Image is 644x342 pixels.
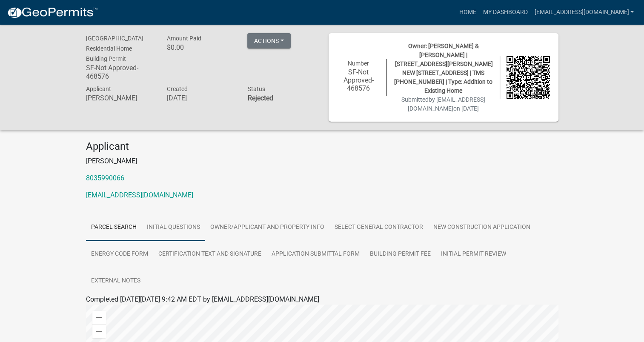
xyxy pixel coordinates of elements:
span: [GEOGRAPHIC_DATA] Residential Home Building Permit [86,35,143,62]
a: Application Submittal Form [266,241,365,268]
span: Amount Paid [166,35,201,42]
a: External Notes [86,268,146,295]
span: Owner: [PERSON_NAME] & [PERSON_NAME] | [STREET_ADDRESS][PERSON_NAME] NEW [STREET_ADDRESS] | TMS [... [394,43,493,94]
h6: SF-Not Approved-468576 [86,64,154,80]
a: [EMAIL_ADDRESS][DOMAIN_NAME] [86,191,193,199]
a: Certification Text and Signature [153,241,266,268]
a: Initial Permit Review [436,241,511,268]
a: [EMAIL_ADDRESS][DOMAIN_NAME] [531,4,637,20]
span: Submitted on [DATE] [401,96,485,112]
h6: [DATE] [166,94,235,102]
h6: [PERSON_NAME] [86,94,154,102]
h6: SF-Not Approved-468576 [337,68,381,93]
div: Zoom out [92,325,106,338]
a: 8035990066 [86,174,124,182]
span: Completed [DATE][DATE] 9:42 AM EDT by [EMAIL_ADDRESS][DOMAIN_NAME] [86,295,319,303]
a: New Construction Application [428,214,535,241]
p: [PERSON_NAME] [86,156,558,166]
strong: Rejected [247,94,273,102]
a: Owner/Applicant and Property Info [205,214,329,241]
span: Applicant [86,85,111,92]
h6: $0.00 [166,43,235,51]
h4: Applicant [86,140,558,153]
a: Building Permit Fee [365,241,436,268]
span: by [EMAIL_ADDRESS][DOMAIN_NAME] [408,96,485,112]
a: Initial Questions [142,214,205,241]
a: Home [455,4,479,20]
a: Parcel search [86,214,142,241]
a: My Dashboard [479,4,531,20]
span: Status [247,85,265,92]
div: Zoom in [92,311,106,325]
img: QR code [507,56,550,100]
a: Select General Contractor [329,214,428,241]
span: Number [348,60,369,67]
span: Created [166,85,187,92]
a: Energy Code Form [86,241,153,268]
button: Actions [247,33,291,48]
